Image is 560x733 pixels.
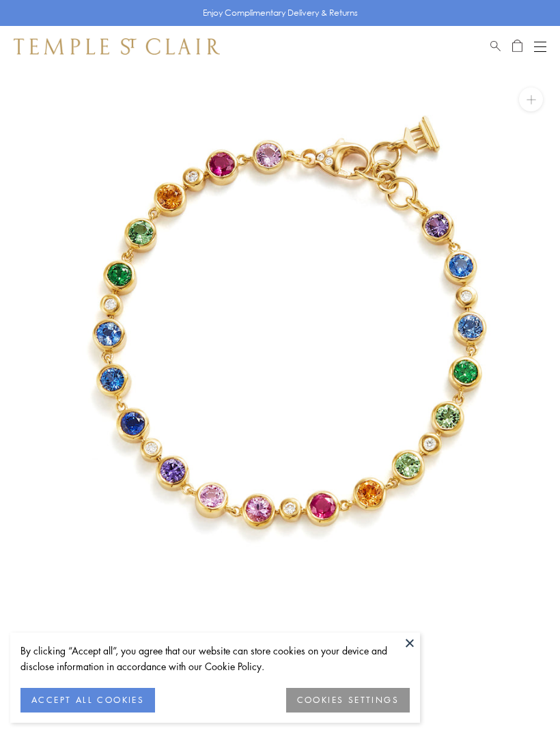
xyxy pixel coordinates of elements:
[490,38,501,55] a: Search
[20,67,560,607] img: 18K Rainbow Link Bracelet
[534,38,546,55] button: Open navigation
[286,688,410,713] button: COOKIES SETTINGS
[14,38,220,55] img: Temple St. Clair
[20,688,155,713] button: ACCEPT ALL COOKIES
[512,38,522,55] a: Open Shopping Bag
[20,643,410,674] div: By clicking “Accept all”, you agree that our website can store cookies on your device and disclos...
[203,6,358,20] p: Enjoy Complimentary Delivery & Returns
[492,669,546,719] iframe: Gorgias live chat messenger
